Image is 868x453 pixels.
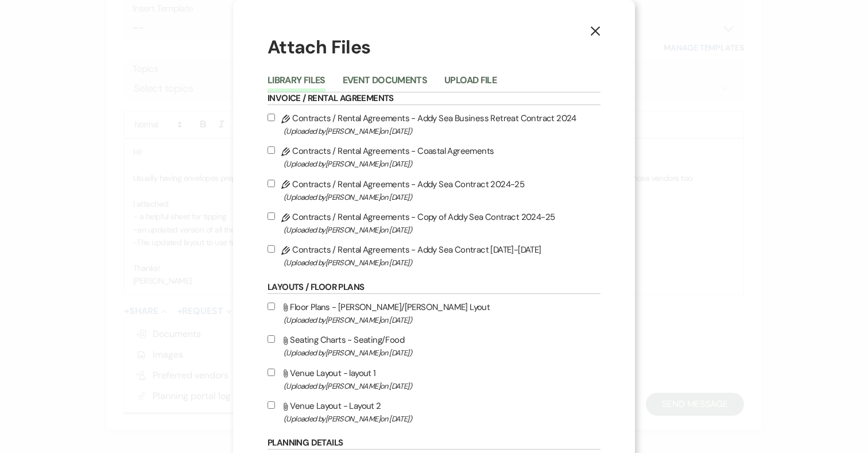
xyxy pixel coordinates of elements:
span: (Uploaded by [PERSON_NAME] on [DATE] ) [284,223,600,237]
span: (Uploaded by [PERSON_NAME] on [DATE] ) [284,380,600,393]
input: Contracts / Rental Agreements - Addy Sea Contract [DATE]-[DATE](Uploaded by[PERSON_NAME]on [DATE]) [268,245,275,253]
input: Venue Layout - Layout 2(Uploaded by[PERSON_NAME]on [DATE]) [268,401,275,409]
button: Library Files [268,76,325,92]
label: Contracts / Rental Agreements - Coastal Agreements [268,144,600,171]
span: (Uploaded by [PERSON_NAME] on [DATE] ) [284,256,600,269]
span: (Uploaded by [PERSON_NAME] on [DATE] ) [284,412,600,425]
span: (Uploaded by [PERSON_NAME] on [DATE] ) [284,191,600,204]
label: Contracts / Rental Agreements - Addy Sea Contract 2024-25 [268,177,600,204]
input: Contracts / Rental Agreements - Addy Sea Contract 2024-25(Uploaded by[PERSON_NAME]on [DATE]) [268,180,275,187]
h1: Attach Files [268,34,600,60]
input: Contracts / Rental Agreements - Addy Sea Business Retreat Contract 2024(Uploaded by[PERSON_NAME]o... [268,114,275,121]
label: Contracts / Rental Agreements - Copy of Addy Sea Contract 2024-25 [268,210,600,237]
input: Contracts / Rental Agreements - Copy of Addy Sea Contract 2024-25(Uploaded by[PERSON_NAME]on [DATE]) [268,212,275,220]
input: Floor Plans - [PERSON_NAME]/[PERSON_NAME] Lyout(Uploaded by[PERSON_NAME]on [DATE]) [268,303,275,310]
label: Contracts / Rental Agreements - Addy Sea Business Retreat Contract 2024 [268,111,600,138]
input: Venue Layout - layout 1(Uploaded by[PERSON_NAME]on [DATE]) [268,369,275,376]
span: (Uploaded by [PERSON_NAME] on [DATE] ) [284,157,600,171]
span: (Uploaded by [PERSON_NAME] on [DATE] ) [284,346,600,359]
label: Floor Plans - [PERSON_NAME]/[PERSON_NAME] Lyout [268,300,600,327]
button: Event Documents [343,76,427,92]
label: Venue Layout - Layout 2 [268,398,600,425]
label: Contracts / Rental Agreements - Addy Sea Contract [DATE]-[DATE] [268,242,600,269]
label: Venue Layout - layout 1 [268,366,600,393]
button: Upload File [444,76,497,92]
h6: Layouts / Floor Plans [268,281,600,294]
input: Contracts / Rental Agreements - Coastal Agreements(Uploaded by[PERSON_NAME]on [DATE]) [268,146,275,154]
h6: Planning Details [268,437,600,450]
input: Seating Charts - Seating/Food(Uploaded by[PERSON_NAME]on [DATE]) [268,335,275,343]
h6: Invoice / Rental Agreements [268,92,600,105]
span: (Uploaded by [PERSON_NAME] on [DATE] ) [284,125,600,138]
label: Seating Charts - Seating/Food [268,332,600,359]
span: (Uploaded by [PERSON_NAME] on [DATE] ) [284,313,600,327]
